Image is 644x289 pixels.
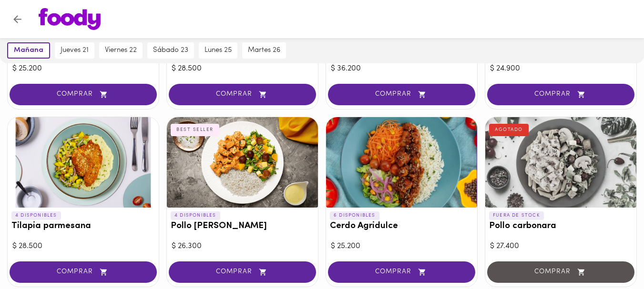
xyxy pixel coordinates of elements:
div: AGOTADO [489,124,529,136]
button: COMPRAR [169,84,316,105]
p: 4 DISPONIBLES [11,211,61,220]
div: BEST SELLER [171,124,219,136]
span: sábado 23 [153,46,188,55]
span: martes 26 [248,46,280,55]
p: 4 DISPONIBLES [171,211,220,220]
span: COMPRAR [181,90,304,99]
span: COMPRAR [21,90,145,99]
h3: Pollo [PERSON_NAME] [171,221,314,231]
button: Volver [6,8,29,31]
p: 6 DISPONIBLES [330,211,379,220]
button: COMPRAR [328,261,475,283]
span: jueves 21 [61,46,89,55]
h3: Cerdo Agridulce [330,221,473,231]
div: Pollo Tikka Massala [167,117,318,208]
div: $ 26.300 [172,241,313,252]
button: COMPRAR [328,84,475,105]
span: COMPRAR [340,268,463,276]
div: Pollo carbonara [485,117,636,208]
div: $ 27.400 [490,241,632,252]
button: mañana [7,42,50,59]
h3: Pollo carbonara [489,221,633,231]
div: $ 36.200 [331,63,472,74]
span: COMPRAR [340,90,463,99]
div: $ 28.500 [12,241,154,252]
button: martes 26 [242,42,286,59]
span: COMPRAR [499,90,623,99]
button: COMPRAR [487,84,634,105]
button: viernes 22 [99,42,143,59]
button: sábado 23 [147,42,194,59]
span: mañana [14,46,43,55]
div: $ 25.200 [331,241,472,252]
button: COMPRAR [10,261,157,283]
iframe: Messagebird Livechat Widget [589,234,634,279]
div: $ 24.900 [490,63,632,74]
button: COMPRAR [10,84,157,105]
img: logo.png [39,8,101,30]
button: jueves 21 [55,42,94,59]
div: $ 28.500 [172,63,313,74]
div: Cerdo Agridulce [326,117,477,208]
div: Tilapia parmesana [8,117,159,208]
div: $ 25.200 [12,63,154,74]
button: COMPRAR [169,261,316,283]
span: lunes 25 [204,46,232,55]
p: FUERA DE STOCK [489,211,544,220]
span: COMPRAR [181,268,304,276]
h3: Tilapia parmesana [11,221,155,231]
button: lunes 25 [199,42,237,59]
span: viernes 22 [105,46,137,55]
span: COMPRAR [21,268,145,276]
